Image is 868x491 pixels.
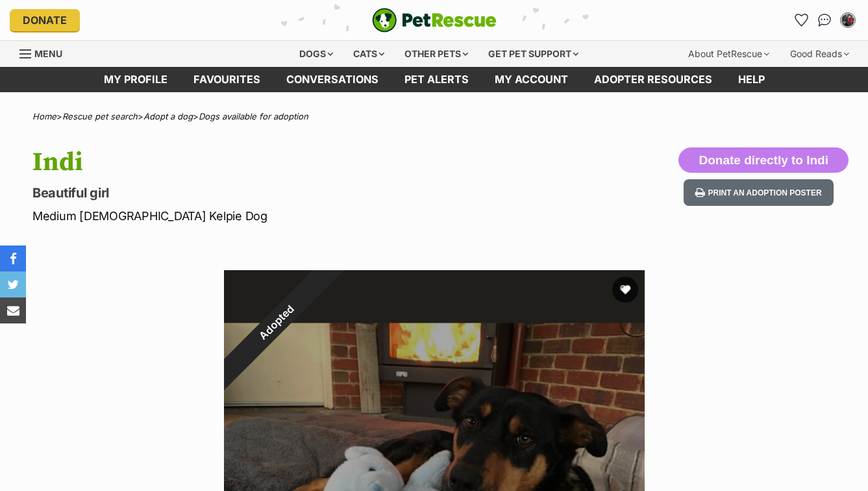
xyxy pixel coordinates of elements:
a: Adopter resources [581,67,725,92]
a: Menu [19,41,71,64]
p: Beautiful girl [32,184,530,202]
button: Donate directly to Indi [678,147,849,173]
a: Donate [10,9,80,31]
div: Good Reads [781,41,858,67]
a: Help [725,67,778,92]
img: Julie profile pic [841,14,854,27]
div: Get pet support [479,41,588,67]
div: Other pets [395,41,477,67]
a: conversations [273,67,391,92]
a: Favourites [180,67,273,92]
a: Rescue pet search [62,111,138,121]
button: favourite [612,277,638,303]
div: About PetRescue [679,41,778,67]
div: Dogs [290,41,342,67]
ul: Account quick links [791,10,858,31]
h1: Indi [32,147,530,177]
a: My profile [91,67,180,92]
a: Home [32,111,56,121]
a: My account [482,67,581,92]
a: Adopt a dog [143,111,193,121]
div: Cats [344,41,393,67]
button: My account [837,10,858,31]
img: logo-e224e6f780fb5917bec1dbf3a21bbac754714ae5b6737aabdf751b685950b380.svg [372,8,497,32]
img: chat-41dd97257d64d25036548639549fe6c8038ab92f7586957e7f3b1b290dea8141.svg [818,14,832,27]
div: Adopted [194,240,358,405]
a: Pet alerts [391,67,482,92]
button: Print an adoption poster [684,179,833,206]
a: Favourites [791,10,812,31]
a: Conversations [814,10,835,31]
a: PetRescue [372,8,497,32]
a: Dogs available for adoption [199,111,308,121]
p: Medium [DEMOGRAPHIC_DATA] Kelpie Dog [32,207,530,225]
span: Menu [34,48,62,59]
